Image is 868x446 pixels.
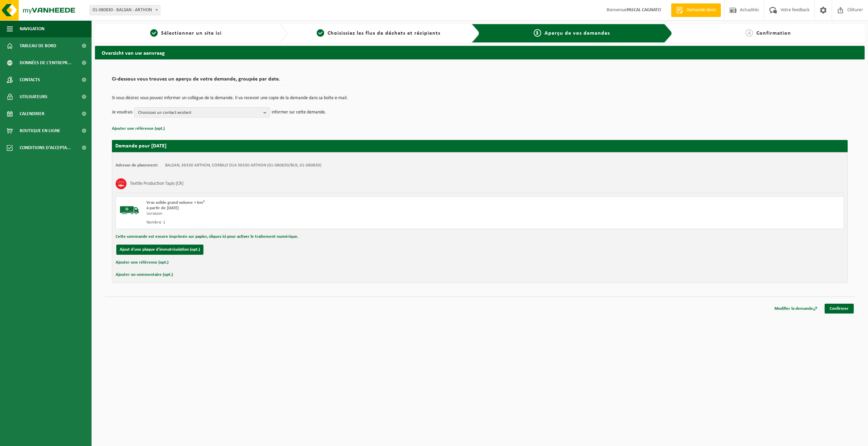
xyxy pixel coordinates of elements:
[825,304,854,314] a: Confirmer
[671,3,721,17] a: Demande devis
[90,5,160,15] span: 01-080830 - BALSAN - ARTHON
[746,29,753,37] span: 4
[119,200,140,220] img: BL-SO-LV.png
[116,270,173,279] button: Ajouter un commentaire (opt.)
[20,37,56,54] span: Tableau de bord
[146,200,204,205] span: Vrac solide grand volume > 6m³
[20,105,44,122] span: Calendrier
[317,29,324,37] span: 2
[146,220,507,225] div: Nombre: 1
[627,7,661,13] strong: PASCAL CAGNATO
[20,54,72,71] span: Données de l'entrepr...
[112,76,848,86] h2: Ci-dessous vous trouvez un aperçu de votre demande, groupée par date.
[95,46,865,59] h2: Overzicht van uw aanvraag
[685,7,717,14] span: Demande devis
[112,96,848,101] p: Si vous désirez vous pouvez informer un collègue de la demande. Il va recevoir une copie de la de...
[90,5,160,15] span: 01-080830 - BALSAN - ARTHON
[116,258,169,267] button: Ajouter une référence (opt.)
[115,143,166,149] strong: Demande pour [DATE]
[161,31,222,36] span: Sélectionner un site ici
[146,206,179,210] strong: à partir de [DATE]
[272,107,326,118] p: informer sur cette demande.
[20,88,47,105] span: Utilisateurs
[165,163,321,168] td: BALSAN, 36330 ARTHON, CORBILLY D14 36330 ARTHON (01-080830/BUS, 01-080830)
[116,163,158,167] strong: Adresse de placement:
[130,178,183,189] h3: Textile Production Tapis (CR)
[756,31,791,36] span: Confirmation
[769,304,823,314] a: Modifier la demande
[291,29,467,37] a: 2Choisissiez les flux de déchets et récipients
[328,31,440,36] span: Choisissiez les flux de déchets et récipients
[146,211,507,216] div: Livraison
[116,232,298,241] button: Cette commande est encore imprimée sur papier, cliquez ici pour activer le traitement numérique.
[112,107,133,118] p: Je voudrais
[20,139,71,156] span: Conditions d'accepta...
[20,122,60,139] span: Boutique en ligne
[150,29,158,37] span: 1
[116,245,203,255] button: Ajout d'une plaque d'immatriculation (opt.)
[98,29,274,37] a: 1Sélectionner un site ici
[112,124,165,133] button: Ajouter une référence (opt.)
[534,29,541,37] span: 3
[20,20,44,37] span: Navigation
[134,107,270,118] button: Choisissez un contact existant
[545,31,610,36] span: Aperçu de vos demandes
[20,71,40,88] span: Contacts
[138,108,261,118] span: Choisissez un contact existant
